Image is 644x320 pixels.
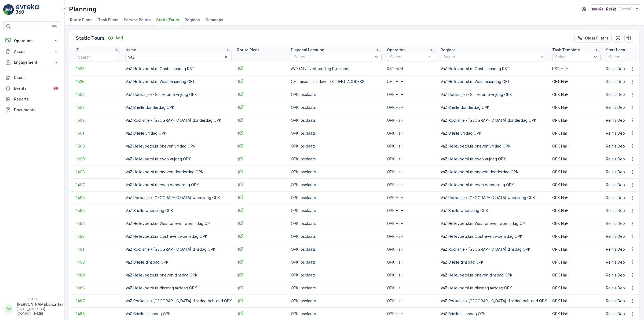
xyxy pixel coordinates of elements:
[384,62,438,75] td: RST HaH
[438,294,550,307] td: VaZ Rockanje / [GEOGRAPHIC_DATA] dinsdag ochtend OPK
[237,131,286,136] span: 1
[288,243,384,256] td: OPK losplaats
[123,178,235,191] td: VaZ Hellevoetsluis even donderdag OPK
[76,285,120,291] a: 1488
[438,178,550,191] td: VaZ Hellevoetsluis even donderdag OPK
[237,169,286,175] a: 1
[3,72,61,83] a: Users
[123,269,235,282] td: VaZ Hellevoetsluis oneven dinsdag OPK
[438,114,550,127] td: VaZ Rockanje / [GEOGRAPHIC_DATA] donderdag OPK
[76,260,120,265] span: 1490
[550,282,603,294] td: OPK HaH
[550,114,603,127] td: OPK HaH
[237,79,286,85] span: 1
[237,298,286,304] a: 1
[76,143,120,149] a: 1500
[76,298,120,304] a: 1487
[70,17,93,23] span: Route Plans
[237,118,286,123] a: 1
[291,47,324,53] p: Disposal Location
[550,127,603,140] td: OPK HaH
[237,182,286,188] span: 1
[237,285,286,291] span: 1
[123,230,235,243] td: VaZ Hellevoetsluis Oost even woensdag OPK
[384,75,438,88] td: GFT HaH
[384,101,438,114] td: OPK HaH
[550,101,603,114] td: OPK HaH
[76,79,120,84] a: 1526
[606,6,617,12] p: Reinis
[54,86,58,91] p: 99
[288,75,384,88] td: GFT disposal Indaver [STREET_ADDRESS]
[76,131,120,136] span: 1501
[384,88,438,101] td: OPK HaH
[288,127,384,140] td: OPK losplaats
[606,47,632,53] p: Start Location
[585,35,608,41] p: Clear Filters
[384,269,438,282] td: OPK HaH
[98,17,118,23] span: Task Plans
[550,166,603,178] td: OPK HaH
[384,166,438,178] td: OPK HaH
[76,208,120,213] span: 1495
[438,101,550,114] td: VaZ Brielle donderdag OPK
[76,34,105,42] p: Static Tours
[14,38,50,44] p: Operations
[3,35,61,46] button: Operations
[17,302,63,307] p: [PERSON_NAME].bijzitter
[106,35,125,41] button: Add
[115,35,123,41] p: Add
[288,140,384,153] td: OPK losplaats
[123,256,235,269] td: VaZ Brielle dinsdag OPK
[3,83,61,94] a: Events99
[438,204,550,217] td: VaZ Brielle woensdag OPK
[237,221,286,226] a: 1
[438,62,550,75] td: VaZ Hellevoetsluis Oost maandag RST
[237,195,286,201] span: 1
[237,311,286,317] a: 1
[288,114,384,127] td: OPK losplaats
[76,92,120,97] a: 1504
[3,94,61,105] a: Reports
[237,105,286,110] a: 1
[384,127,438,140] td: OPK HaH
[550,140,603,153] td: OPK HaH
[124,17,151,23] span: Service Points
[237,47,259,53] p: Route Plans
[550,75,603,88] td: GFT HaH
[237,66,286,71] a: 1
[384,140,438,153] td: OPK HaH
[16,4,39,15] img: logo_light-DOdMpM7g.png
[237,247,286,252] span: 1
[288,178,384,191] td: OPK losplaats
[156,17,179,23] span: Static Tours
[619,7,632,11] p: ( +02:00 )
[3,297,61,301] span: v 1.47.3
[76,221,120,226] a: 1494
[76,156,120,162] span: 1499
[76,272,120,278] a: 1489
[237,272,286,278] a: 1
[14,96,59,102] p: Reports
[288,294,384,307] td: OPK losplaats
[237,156,286,162] span: 1
[76,234,120,239] a: 1493
[69,5,97,13] p: Planning
[550,269,603,282] td: OPK HaH
[123,140,235,153] td: VaZ Hellevoetsluis oneven vrijdag OPK
[3,57,61,68] button: Engagement
[76,47,79,53] p: ID
[76,195,120,200] a: 1496
[76,182,120,188] a: 1497
[438,230,550,243] td: VaZ Hellevoetsluis Oost even woensdag OPK
[550,153,603,166] td: OPK HaH
[387,47,405,53] p: Operation
[237,208,286,214] span: 1
[438,256,550,269] td: VaZ Brielle dinsdag OPK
